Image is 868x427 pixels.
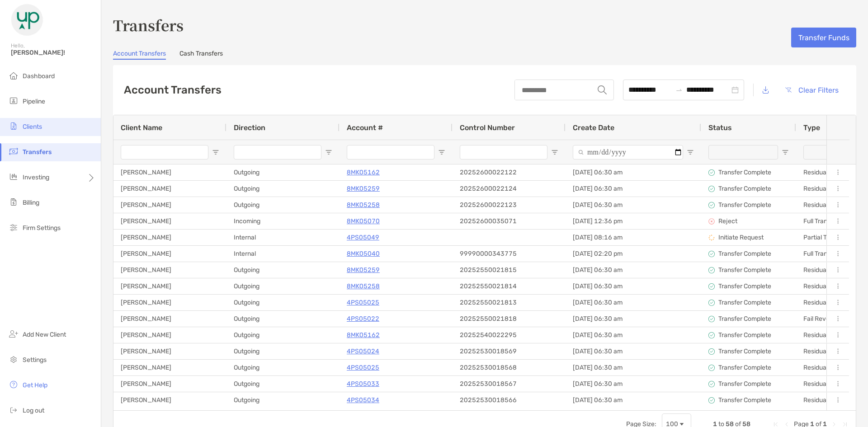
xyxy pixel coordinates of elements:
img: add_new_client icon [8,328,19,339]
p: Transfer Complete [718,183,771,194]
p: Transfer Complete [718,264,771,276]
div: [DATE] 06:30 am [566,262,701,278]
span: Clients [23,123,42,131]
img: get-help icon [8,379,19,390]
img: status icon [708,251,715,257]
p: Transfer Complete [718,167,771,178]
img: status icon [708,218,715,225]
span: Control Number [460,123,515,132]
div: [DATE] 06:30 am [566,343,701,359]
img: clients icon [8,121,19,131]
button: Open Filter Menu [438,149,445,156]
span: Direction [234,123,265,132]
div: 20252550021818 [453,311,566,327]
p: 8MK05258 [347,281,380,292]
div: [PERSON_NAME] [113,181,226,197]
p: Transfer Complete [718,297,771,308]
button: Open Filter Menu [212,149,219,156]
div: Outgoing [226,181,340,197]
a: 8MK05259 [347,183,380,194]
p: Transfer Complete [718,199,771,211]
input: Direction Filter Input [234,145,321,160]
p: 8MK05040 [347,248,380,259]
div: Outgoing [226,343,340,359]
span: Pipeline [23,98,45,105]
input: Account # Filter Input [347,145,434,160]
img: input icon [598,85,607,94]
span: swap-right [675,86,683,94]
p: Transfer Complete [718,378,771,389]
p: 4PS05022 [347,313,379,324]
div: Outgoing [226,262,340,278]
span: to [675,86,683,94]
a: 4PS05049 [347,232,379,243]
img: status icon [708,332,715,338]
img: status icon [708,267,715,273]
span: Settings [23,356,47,364]
div: [PERSON_NAME] [113,343,226,359]
a: Account Transfers [113,50,166,60]
div: Outgoing [226,164,340,180]
img: status icon [708,186,715,192]
div: [PERSON_NAME] [113,197,226,213]
img: settings icon [8,354,19,365]
img: logout icon [8,404,19,415]
span: Type [803,123,820,132]
a: 8MK05162 [347,167,380,178]
button: Clear Filters [778,80,845,100]
p: Transfer Complete [718,248,771,259]
div: [DATE] 08:16 am [566,230,701,245]
p: Reject [718,216,737,227]
span: Billing [23,199,39,206]
div: [DATE] 06:30 am [566,278,701,294]
span: Firm Settings [23,224,61,232]
div: [DATE] 06:30 am [566,295,701,310]
a: 4PS05034 [347,394,379,406]
img: status icon [708,283,715,290]
div: Outgoing [226,197,340,213]
a: 8MK05258 [347,199,380,211]
input: Create Date Filter Input [573,145,683,160]
div: [PERSON_NAME] [113,311,226,327]
img: billing icon [8,197,19,207]
img: button icon [785,87,792,93]
div: [DATE] 06:30 am [566,197,701,213]
div: [DATE] 12:36 pm [566,213,701,229]
div: [PERSON_NAME] [113,246,226,262]
div: Outgoing [226,360,340,375]
img: status icon [708,365,715,371]
img: status icon [708,202,715,208]
h2: Account Transfers [124,84,222,96]
span: Get Help [23,381,47,389]
a: 4PS05025 [347,297,379,308]
p: Transfer Complete [718,394,771,406]
p: Transfer Complete [718,313,771,324]
div: [PERSON_NAME] [113,392,226,408]
a: 8MK05162 [347,329,380,341]
div: Outgoing [226,295,340,310]
div: Outgoing [226,392,340,408]
p: Transfer Complete [718,362,771,373]
div: [PERSON_NAME] [113,360,226,375]
div: 20252550021814 [453,278,566,294]
button: Transfer Funds [791,28,856,47]
div: [DATE] 06:30 am [566,181,701,197]
button: Open Filter Menu [551,149,558,156]
div: 20252600022123 [453,197,566,213]
div: 20252600022124 [453,181,566,197]
div: Incoming [226,213,340,229]
div: [DATE] 06:30 am [566,376,701,392]
div: [DATE] 06:30 am [566,360,701,375]
a: 8MK05070 [347,216,380,227]
div: [PERSON_NAME] [113,376,226,392]
div: [DATE] 06:30 am [566,327,701,343]
div: 20252530018567 [453,376,566,392]
input: Client Name Filter Input [121,145,208,160]
div: Outgoing [226,278,340,294]
button: Open Filter Menu [687,149,694,156]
